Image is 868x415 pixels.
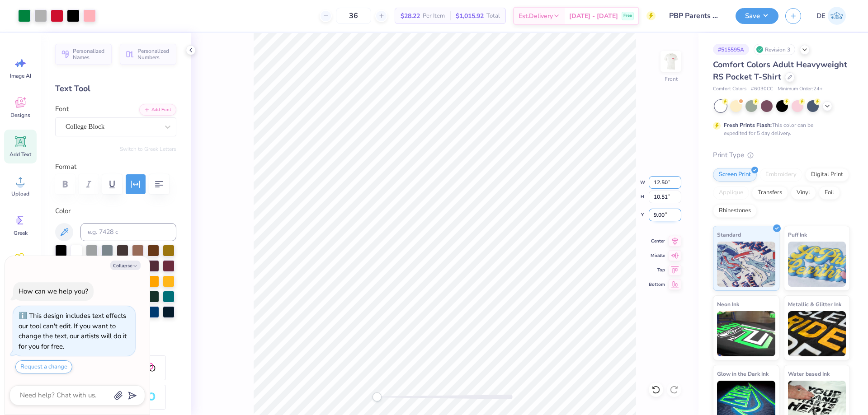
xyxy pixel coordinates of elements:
div: Screen Print [713,168,757,182]
img: Standard [717,242,775,287]
span: Upload [11,190,29,197]
span: Minimum Order: 24 + [778,85,823,93]
span: Personalized Numbers [137,48,171,61]
span: Metallic & Glitter Ink [788,299,841,309]
div: Front [665,75,678,83]
div: Vinyl [791,186,816,200]
span: Water based Ink [788,369,830,378]
div: This design includes text effects our tool can't edit. If you want to change the text, our artist... [19,311,127,351]
span: Greek [14,229,28,237]
span: # 6030CC [751,85,773,93]
button: Switch to Greek Letters [120,145,176,153]
div: Accessibility label [373,392,382,401]
button: Personalized Names [55,44,112,65]
span: Center [649,238,665,245]
span: Glow in the Dark Ink [717,369,769,378]
span: $1,015.92 [456,11,484,21]
div: Print Type [713,150,850,160]
div: This color can be expedited for 5 day delivery. [724,121,835,137]
a: DE [812,7,850,25]
span: Puff Ink [788,230,807,239]
div: Transfers [752,186,788,200]
button: Personalized Numbers [120,44,176,65]
input: – – [336,8,371,24]
button: Save [736,8,778,24]
span: Neon Ink [717,299,739,309]
div: How can we help you? [19,287,88,296]
span: Total [486,11,500,21]
span: Image AI [10,72,31,79]
button: Add Font [139,104,176,116]
div: # 515595A [713,44,749,55]
label: Color [55,206,176,216]
span: Personalized Names [73,48,106,61]
div: Foil [819,186,840,200]
div: Revision 3 [754,44,795,55]
label: Font [55,104,69,114]
span: $28.22 [401,11,420,21]
img: Metallic & Glitter Ink [788,311,846,356]
img: Puff Ink [788,242,846,287]
label: Format [55,162,176,172]
strong: Fresh Prints Flash: [724,121,772,129]
span: Free [623,13,632,19]
span: Comfort Colors Adult Heavyweight RS Pocket T-Shirt [713,59,847,82]
input: e.g. 7428 c [80,223,176,241]
span: Standard [717,230,741,239]
div: Applique [713,186,749,200]
span: Middle [649,252,665,259]
span: Top [649,266,665,274]
span: DE [816,11,826,21]
img: Front [662,52,680,70]
span: Designs [10,112,30,119]
input: Untitled Design [662,7,729,25]
span: Comfort Colors [713,85,746,93]
button: Collapse [110,261,141,270]
span: Add Text [9,151,31,158]
div: Embroidery [759,168,802,182]
div: Text Tool [55,83,176,95]
div: Rhinestones [713,204,757,218]
span: Est. Delivery [519,11,553,21]
button: Request a change [15,360,72,373]
img: Neon Ink [717,311,775,356]
div: Digital Print [805,168,849,182]
span: [DATE] - [DATE] [569,11,618,21]
span: Per Item [423,11,445,21]
span: Bottom [649,281,665,288]
img: Djian Evardoni [828,7,846,25]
